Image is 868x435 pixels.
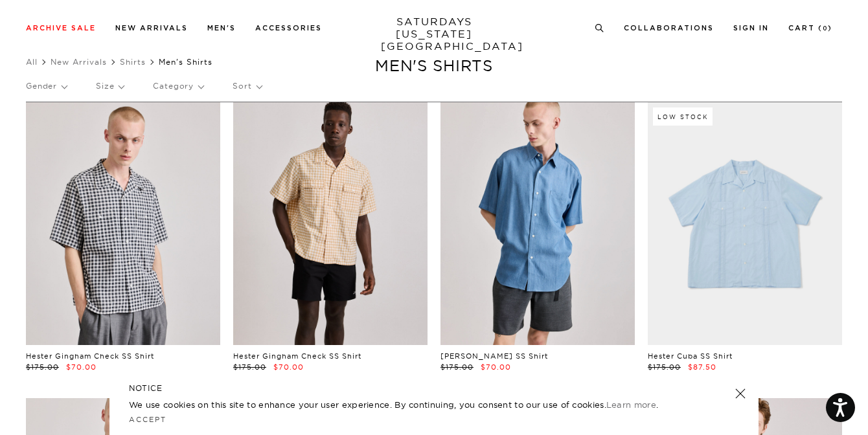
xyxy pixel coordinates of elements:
span: $175.00 [440,362,474,372]
a: SATURDAYS[US_STATE][GEOGRAPHIC_DATA] [381,16,488,52]
a: New Arrivals [51,57,107,67]
span: $175.00 [648,362,681,372]
a: Accept [129,415,166,424]
span: $70.00 [481,362,511,372]
span: Men's Shirts [159,57,212,67]
a: Hester Cuba SS Shirt [648,351,733,361]
a: Cart (0) [788,25,832,32]
h5: NOTICE [129,383,739,394]
span: $87.50 [688,362,716,372]
div: Low Stock [653,107,713,126]
a: Sign In [733,25,769,32]
a: [PERSON_NAME] SS Shirt [440,351,548,361]
span: $70.00 [66,362,97,372]
small: 0 [823,26,828,32]
a: All [26,57,38,67]
a: New Arrivals [115,25,188,32]
span: $175.00 [233,362,266,372]
a: Hester Gingham Check SS Shirt [233,351,361,361]
span: $70.00 [273,362,304,372]
a: Archive Sale [26,25,96,32]
p: Category [153,71,203,101]
a: Accessories [255,25,322,32]
a: Men's [207,25,236,32]
span: $175.00 [26,362,59,372]
a: Hester Gingham Check SS Shirt [26,351,154,361]
a: Shirts [120,57,146,67]
p: Size [96,71,124,101]
a: Collaborations [624,25,714,32]
p: Gender [26,71,67,101]
p: Sort [233,71,261,101]
a: Learn more [606,399,656,410]
p: We use cookies on this site to enhance your user experience. By continuing, you consent to our us... [129,398,693,411]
